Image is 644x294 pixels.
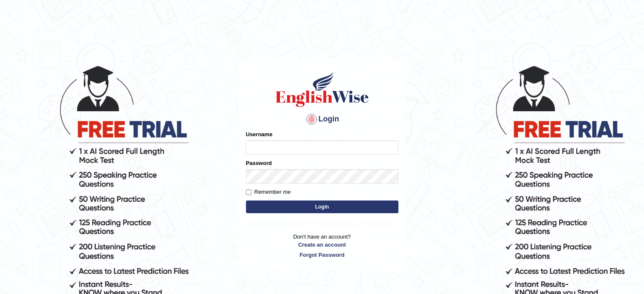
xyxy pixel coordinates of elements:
label: Username [246,130,273,138]
input: Remember me [246,190,252,195]
img: Logo of English Wise sign in for intelligent practice with AI [274,70,370,108]
label: Password [246,159,272,167]
a: Create an account [246,241,398,249]
label: Remember me [246,188,291,196]
h4: Login [246,113,398,126]
p: Don't have an account? [246,233,398,259]
button: Login [246,201,398,213]
a: Forgot Password [246,251,398,259]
